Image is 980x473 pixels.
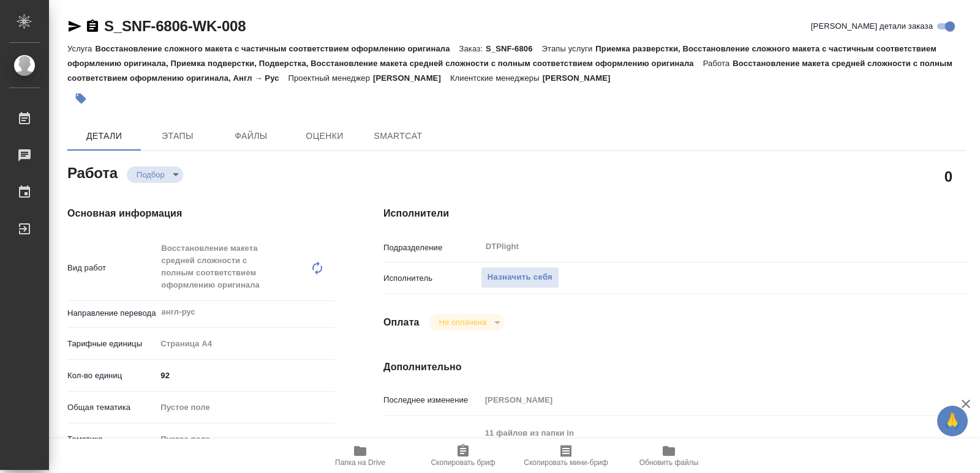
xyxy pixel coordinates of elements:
p: Исполнитель [383,272,481,285]
div: Пустое поле [160,433,320,445]
p: Этапы услуги [542,44,596,53]
h4: Основная информация [67,206,334,221]
p: Работа [703,59,733,68]
div: Подбор [127,166,183,183]
p: S_SNF-6806 [486,44,542,53]
p: Услуга [67,44,95,53]
div: Подбор [429,314,505,330]
input: ✎ Введи что-нибудь [156,367,334,384]
span: Скопировать мини-бриф [524,458,608,467]
p: Восстановление сложного макета с частичным соответствием оформлению оригинала [95,44,459,53]
p: Вид работ [67,262,156,274]
p: Проектный менеджер [288,73,373,83]
button: Скопировать мини-бриф [514,439,617,473]
div: Пустое поле [156,429,334,450]
input: Пустое поле [481,391,918,409]
h4: Дополнительно [383,360,967,374]
span: Детали [75,128,134,144]
span: Оценки [295,128,354,144]
button: Скопировать ссылку для ЯМессенджера [67,19,82,34]
p: Общая тематика [67,401,156,414]
p: Тематика [67,433,156,445]
h4: Оплата [383,315,420,330]
button: 🙏 [937,406,968,436]
div: Пустое поле [156,397,334,418]
p: Подразделение [383,242,481,254]
span: Обновить файлы [639,458,699,467]
p: [PERSON_NAME] [373,73,450,83]
h4: Исполнители [383,206,967,221]
p: Направление перевода [67,307,156,319]
p: Тарифные единицы [67,338,156,350]
button: Скопировать ссылку [85,19,100,34]
h2: Работа [67,161,118,183]
button: Папка на Drive [309,439,412,473]
p: Последнее изменение [383,394,481,406]
div: Пустое поле [160,401,320,414]
div: Страница А4 [156,333,334,354]
button: Подбор [133,169,168,180]
button: Добавить тэг [67,85,94,112]
p: Кол-во единиц [67,370,156,382]
a: S_SNF-6806-WK-008 [104,18,246,34]
button: Назначить себя [481,267,559,288]
span: Назначить себя [488,270,552,285]
p: [PERSON_NAME] [543,73,620,83]
button: Не оплачена [435,317,490,327]
span: Скопировать бриф [431,458,495,467]
p: Клиентские менеджеры [450,73,543,83]
button: Обновить файлы [617,439,720,473]
span: Файлы [222,128,281,144]
span: [PERSON_NAME] детали заказа [811,20,933,32]
span: SmartCat [369,128,428,144]
span: 🙏 [942,408,963,434]
p: Заказ: [459,44,486,53]
button: Скопировать бриф [412,439,514,473]
span: Этапы [148,128,207,144]
span: Папка на Drive [335,458,385,467]
h2: 0 [944,166,952,187]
